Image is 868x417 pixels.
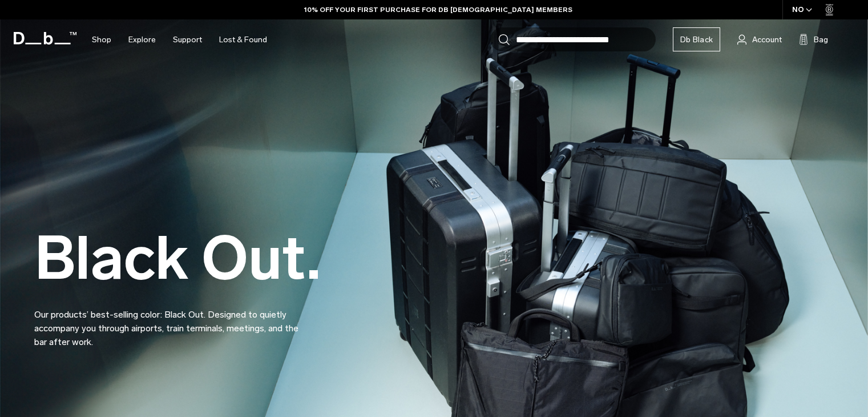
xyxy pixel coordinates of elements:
a: 10% OFF YOUR FIRST PURCHASE FOR DB [DEMOGRAPHIC_DATA] MEMBERS [304,5,572,15]
a: Lost & Found [219,19,267,60]
a: Db Black [673,27,720,51]
a: Explore [128,19,156,60]
a: Account [737,33,782,46]
h2: Black Out. [34,228,321,288]
nav: Main Navigation [83,19,276,60]
p: Our products’ best-selling color: Black Out. Designed to quietly accompany you through airports, ... [34,294,308,349]
a: Support [173,19,202,60]
span: Account [752,34,782,46]
a: Shop [92,19,111,60]
span: Bag [814,34,828,46]
button: Bag [799,33,828,46]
